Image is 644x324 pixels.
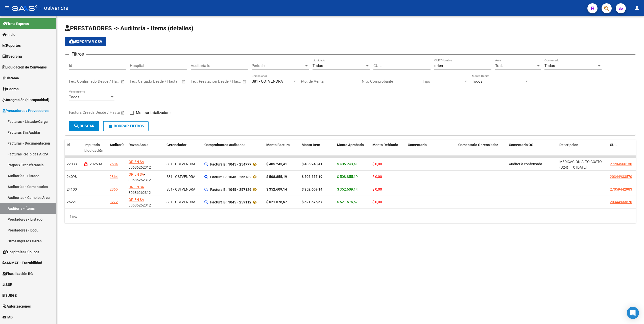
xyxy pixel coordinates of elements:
span: $ 508.855,19 [337,175,358,179]
datatable-header-cell: Monto Aprobado [335,140,370,156]
button: Open calendar [120,79,126,85]
div: 4 total [65,210,636,223]
button: Open calendar [242,79,248,85]
span: 22033 [67,162,77,166]
span: Descripcion [559,143,578,147]
span: Monto Item [302,143,320,147]
span: Auditoría confirmada [509,162,542,166]
span: 27204566130 [610,162,632,166]
span: Reportes [3,43,21,48]
button: Open calendar [120,110,126,116]
span: PRESTADORES -> Auditoría - Items (detalles) [65,25,193,32]
strong: $ 521.576,57 [266,200,287,204]
span: Todas [495,63,506,68]
strong: $ 352.609,14 [266,187,287,191]
div: - 30686262312 [129,197,162,209]
span: - ostvendra [40,3,68,14]
mat-icon: cloud_download [69,38,75,44]
mat-icon: delete [108,123,114,129]
span: ORIEN SA [129,172,144,176]
span: Firma Express [3,21,29,27]
span: 20344933570 [610,175,632,179]
strong: $ 352.609,14 [302,187,322,191]
span: SUR [3,282,12,287]
input: Fecha fin [94,79,118,84]
strong: Factura B : 1045 - 257126 [210,188,251,192]
mat-icon: search [74,123,80,129]
span: Comentario OS [509,143,533,147]
input: Fecha fin [216,79,240,84]
div: - 30686262312 [129,159,162,171]
button: Exportar CSV [65,37,106,46]
span: Sistema [3,75,19,81]
mat-icon: person [634,5,640,11]
span: $ 521.576,57 [337,200,358,204]
span: 27059442983 [610,187,632,191]
span: Prestadores / Proveedores [3,108,49,113]
span: Auditoría [110,143,125,147]
strong: $ 405.243,41 [266,162,287,166]
span: $ 0,00 [372,162,382,166]
button: Borrar Filtros [103,121,149,131]
span: Todos [69,95,80,99]
div: 2864 [110,174,118,180]
strong: $ 521.576,57 [302,200,322,204]
span: Periodo [252,63,304,68]
span: S81 - OSTVENDRA [166,162,195,166]
span: $ 0,00 [372,200,382,204]
span: $ 0,00 [372,175,382,179]
span: Autorizaciones [3,304,31,309]
div: 2584 [110,161,118,167]
div: 3272 [110,199,118,205]
input: Fecha fin [155,79,179,84]
h3: Filtros [69,51,86,58]
span: Tipo [423,79,464,84]
datatable-header-cell: Monto Item [300,140,335,156]
span: ORIEN SA [129,185,144,189]
strong: $ 508.855,19 [302,175,322,179]
div: Open Intercom Messenger [627,307,639,319]
span: 24100 [67,187,77,191]
span: Tesorería [3,54,22,59]
strong: Factura B : 1045 - 254777 [210,162,251,166]
button: Open calendar [181,79,187,85]
span: ANMAT - Trazabilidad [3,260,42,266]
span: SURGE [3,293,17,298]
div: - 30686262312 [129,172,162,183]
strong: $ 508.855,19 [266,175,287,179]
span: Borrar Filtros [108,124,144,128]
span: Padrón [3,86,19,92]
span: S81 - OSTVENDRA [166,187,195,191]
span: Gerenciador [166,143,186,147]
mat-icon: menu [4,5,10,11]
input: Fecha inicio [191,79,211,84]
span: Comentario [408,143,427,147]
input: Fecha fin [94,110,118,115]
span: Monto Aprobado [337,143,364,147]
span: S81 - OSTVENDRA [166,200,195,204]
span: Monto Debitado [372,143,398,147]
button: Buscar [69,121,99,131]
span: TAD [3,314,13,320]
strong: Factura B : 1045 - 259112 [210,200,251,204]
span: Imputado Liquidación [84,143,103,153]
datatable-header-cell: Comentario [406,140,456,156]
span: Fiscalización RG [3,271,33,276]
datatable-header-cell: Comentario Gerenciador [456,140,507,156]
datatable-header-cell: CUIL [608,140,636,156]
datatable-header-cell: Id [65,140,82,156]
span: Id [67,143,70,147]
span: S81 - OSTVENDRA [166,175,195,179]
span: CUIL [610,143,617,147]
strong: Factura B : 1045 - 256732 [210,175,251,179]
span: $ 405.243,41 [337,162,358,166]
datatable-header-cell: Comentario OS [507,140,557,156]
datatable-header-cell: Auditoría [108,140,127,156]
datatable-header-cell: Razon Social [127,140,164,156]
span: Todos [472,79,483,84]
strong: $ 405.243,41 [302,162,322,166]
span: Monto Factura [266,143,290,147]
span: Exportar CSV [69,39,102,44]
span: S81 - OSTVENDRA [252,79,283,84]
span: ORIEN SA [129,198,144,202]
